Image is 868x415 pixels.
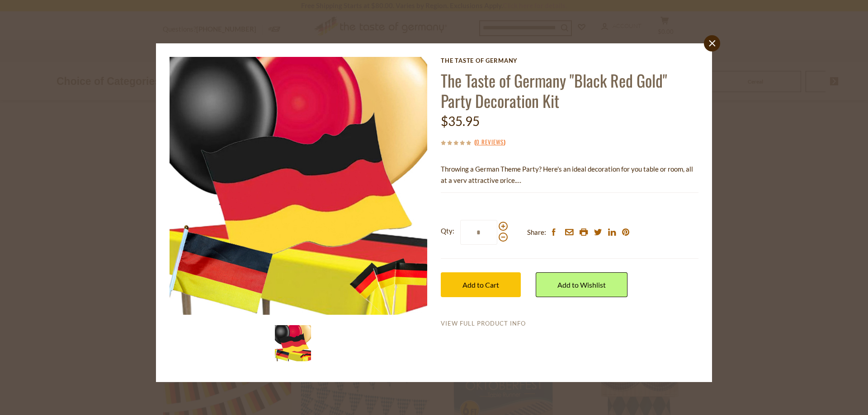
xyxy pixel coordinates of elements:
button: Add to Cart [441,272,521,297]
span: $35.95 [441,113,480,129]
a: The Taste of Germany [441,57,698,64]
img: The Taste of Germany "Black Red Gold" Party Decoration Kit [275,325,311,361]
a: View Full Product Info [441,320,526,328]
a: The Taste of Germany "Black Red Gold" Party Decoration Kit [441,68,667,112]
strong: Qty: [441,225,454,237]
img: The Taste of Germany "Black Red Gold" Party Decoration Kit [170,57,428,315]
p: Throwing a German Theme Party? Here's an ideal decoration for you table or room, all at a very at... [441,163,698,186]
span: Add to Cart [462,280,499,289]
span: Share: [527,227,546,238]
a: 0 Reviews [476,137,504,147]
a: Add to Wishlist [536,272,627,297]
input: Qty: [460,220,497,245]
span: ( ) [474,137,505,146]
